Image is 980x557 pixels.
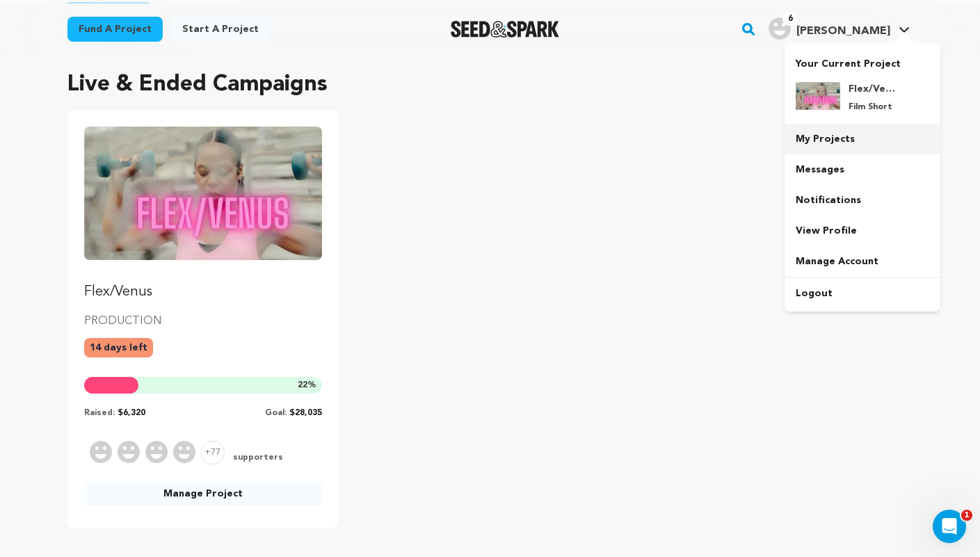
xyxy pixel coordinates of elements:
[298,381,307,389] span: 22
[230,452,283,465] span: supporters
[785,246,940,277] a: Manage Account
[84,481,323,506] a: Manage Project
[849,82,899,96] h4: Flex/Venus
[769,17,890,40] div: Jac'leen S.'s Profile
[785,185,940,216] a: Notifications
[796,26,890,37] span: [PERSON_NAME]
[67,17,163,42] a: Fund a project
[796,51,929,124] a: Your Current Project Flex/Venus Film Short
[796,82,840,110] img: 3a9ad88bcbd3b677.jpg
[298,380,316,391] span: %
[118,441,140,463] img: Supporter Image
[201,441,225,465] span: +77
[84,409,115,417] span: Raised:
[782,12,798,26] span: 6
[849,102,899,113] p: Film Short
[90,441,112,463] img: Supporter Image
[118,409,145,417] span: $6,320
[961,510,972,521] span: 1
[289,409,322,417] span: $28,035
[451,21,560,38] img: Seed&Spark Logo Dark Mode
[451,21,560,38] a: Seed&Spark Homepage
[785,124,940,154] a: My Projects
[785,278,940,309] a: Logout
[84,127,323,302] a: Fund Flex/Venus
[769,17,791,40] img: user.png
[766,15,913,44] span: Jac'leen S.'s Profile
[796,51,929,71] p: Your Current Project
[171,17,270,42] a: Start a project
[785,216,940,246] a: View Profile
[785,154,940,185] a: Messages
[145,441,168,463] img: Supporter Image
[84,282,323,302] p: Flex/Venus
[265,409,287,417] span: Goal:
[67,68,328,102] h2: Live & Ended Campaigns
[84,338,153,357] p: 14 days left
[933,510,966,543] iframe: Intercom live chat
[173,441,195,463] img: Supporter Image
[84,313,323,330] p: PRODUCTION
[766,15,913,40] a: Jac'leen S.'s Profile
